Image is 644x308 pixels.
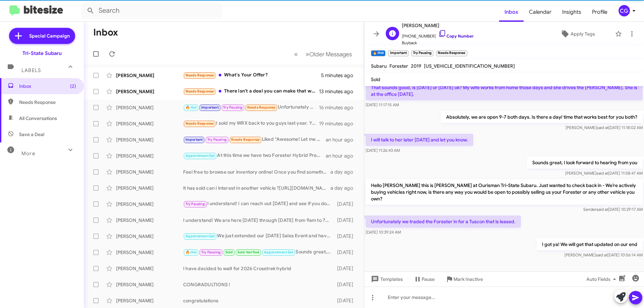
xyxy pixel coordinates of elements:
[453,273,483,285] span: Mark Inactive
[571,28,595,40] span: Apply Tags
[81,3,222,19] input: Search
[29,33,70,39] span: Special Campaign
[334,249,359,256] div: [DATE]
[565,252,643,257] span: [PERSON_NAME] [DATE] 10:56:14 AM
[116,104,183,111] div: [PERSON_NAME]
[583,207,643,212] span: Sender [DATE] 10:29:17 AM
[19,131,44,138] span: Save a Deal
[231,137,260,142] span: Needs Response
[294,50,298,58] span: «
[543,28,612,40] button: Apply Tags
[613,5,637,16] button: CG
[116,120,183,127] div: [PERSON_NAME]
[438,34,474,39] a: Copy Number
[334,233,359,240] div: [DATE]
[424,63,515,69] span: [US_VEHICLE_IDENTIFICATION_NUMBER]
[21,67,41,73] span: Labels
[183,87,319,95] div: There isn't a deal you can make that would make it worth it for me.
[408,273,440,285] button: Pause
[330,185,359,191] div: a day ago
[366,179,643,205] p: Hello [PERSON_NAME] this is [PERSON_NAME] at Ourisman Tri-State Subaru. Just wanted to check back...
[116,265,183,272] div: [PERSON_NAME]
[566,125,643,130] span: [PERSON_NAME] [DATE] 11:18:02 AM
[19,99,76,106] span: Needs Response
[183,281,334,288] div: CONGRADULTIONS !
[116,297,183,304] div: [PERSON_NAME]
[116,217,183,224] div: [PERSON_NAME]
[565,171,643,176] span: [PERSON_NAME] [DATE] 11:58:47 AM
[441,111,643,123] p: Absolutely, we are open 9-7 both days. Is there a day/ time that works best for you both?
[402,29,474,40] span: [PHONE_NUMBER]
[183,200,334,208] div: I understand! I can reach out [DATE] and see if you do still have it and if so what day and time ...
[183,104,319,111] div: Unfortunately we traded the Forester in for a Tuscon that is leased.
[411,50,433,56] small: Try Pausing
[116,233,183,240] div: [PERSON_NAME]
[225,250,233,254] span: Sold
[116,152,183,159] div: [PERSON_NAME]
[537,238,643,250] p: I got ya! We will get that updated on our end
[93,27,118,38] h1: Inbox
[389,63,408,69] span: Forester
[366,215,521,228] p: Unfortunately we traded the Forester in for a Tuscon that is leased.
[183,248,334,256] div: Sounds great, thank you!
[366,148,400,153] span: [DATE] 11:26:43 AM
[223,105,243,110] span: Try Pausing
[116,72,183,79] div: [PERSON_NAME]
[185,153,215,158] span: Appointment Set
[330,169,359,175] div: a day ago
[334,281,359,288] div: [DATE]
[183,297,334,304] div: congratulations
[116,169,183,175] div: [PERSON_NAME]
[334,217,359,224] div: [DATE]
[371,63,387,69] span: Subaru
[183,71,321,79] div: What's Your Offer?
[596,207,608,212] span: said at
[527,157,643,169] p: Sounds great, I look forward to hearing from you
[185,89,214,94] span: Needs Response
[422,273,435,285] span: Pause
[183,136,326,143] div: Liked “Awesome! Let me know if the meantime if you have any questions that I can help with!”
[586,273,619,285] span: Auto Fields
[388,50,408,56] small: Important
[183,152,326,160] div: At this time we have two Forester Hybrid Premium here. Did you want to set up a time to stop in a...
[185,234,215,238] span: Appointment Set
[326,136,359,143] div: an hour ago
[596,252,607,257] span: said at
[116,249,183,256] div: [PERSON_NAME]
[290,47,302,61] button: Previous
[19,115,57,122] span: All Conversations
[201,250,221,254] span: Try Pausing
[309,51,352,58] span: Older Messages
[366,230,401,235] span: [DATE] 10:39:24 AM
[597,125,608,130] span: said at
[183,120,319,127] div: I sold my WRX back to you guys last year. You guys gave me 11,000 for it and then turned around a...
[411,63,421,69] span: 2019
[366,134,473,146] p: I will talk to her later [DATE] and let you know.
[207,137,227,142] span: Try Pausing
[70,83,76,89] span: (2)
[22,50,62,57] div: Tri-State Subaru
[183,185,330,191] div: it has sold can i interest in another vehicle ?[URL][DOMAIN_NAME]
[321,72,359,79] div: 5 minutes ago
[183,265,334,272] div: I have decided to wait for 2026 Crosstrek hybrid
[370,273,403,285] span: Templates
[524,2,557,22] a: Calendar
[364,273,408,285] button: Templates
[557,2,587,22] a: Insights
[264,250,293,254] span: Appointment Set
[116,281,183,288] div: [PERSON_NAME]
[185,137,203,142] span: Important
[183,169,330,175] div: Feel free to browse our inventory online! Once you find something you like, let’s set up an appoi...
[319,120,359,127] div: 19 minutes ago
[116,88,183,95] div: [PERSON_NAME]
[116,185,183,191] div: [PERSON_NAME]
[334,297,359,304] div: [DATE]
[185,202,205,206] span: Try Pausing
[21,150,35,157] span: More
[319,104,359,111] div: 16 minutes ago
[499,2,524,22] a: Inbox
[371,50,385,56] small: 🔥 Hot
